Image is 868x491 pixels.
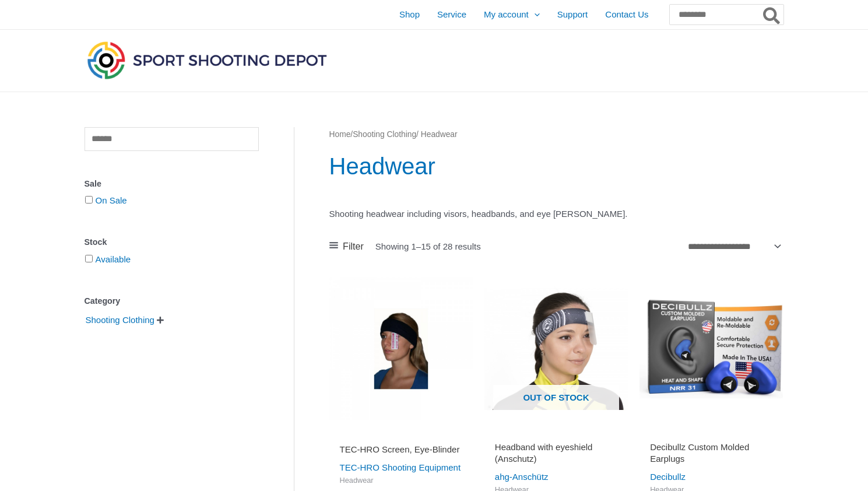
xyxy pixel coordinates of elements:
a: Available [96,254,131,264]
h1: Headwear [329,150,783,183]
a: ahg-Anschütz [495,472,549,482]
button: Search [761,5,783,24]
p: Showing 1–15 of 28 results [375,242,481,251]
input: Available [85,255,93,262]
a: Home [329,130,351,139]
span:  [157,316,164,324]
a: Decibullz Custom Molded Earplugs [650,441,772,469]
img: Decibullz Custom Molded Earplugs [639,277,783,420]
iframe: Customer reviews powered by Trustpilot [340,427,462,441]
img: TEC-HRO Screen [329,277,473,420]
h2: Decibullz Custom Molded Earplugs [650,441,772,464]
a: Decibullz [650,472,686,482]
a: On Sale [96,195,127,205]
span: Filter [343,238,364,255]
a: Headband with eyeshield (Anschutz) [495,441,617,469]
div: Sale [85,176,259,192]
a: Shooting Clothing [85,314,156,324]
span: Headwear [340,476,462,486]
iframe: Customer reviews powered by Trustpilot [495,427,617,441]
a: Filter [329,238,364,255]
a: TEC-HRO Shooting Equipment [340,462,461,472]
div: Stock [85,234,259,251]
span: Out of stock [493,385,619,412]
a: TEC-HRO Screen, Eye-Blinder [340,444,462,460]
h2: Headband with eyeshield (Anschutz) [495,441,617,464]
input: On Sale [85,196,93,204]
img: Sport Shooting Depot [85,38,329,82]
a: Out of stock [484,277,628,420]
p: Shooting headwear including visors, headbands, and eye [PERSON_NAME]. [329,206,783,222]
span: Shooting Clothing [85,310,156,330]
h2: TEC-HRO Screen, Eye-Blinder [340,444,462,455]
select: Shop order [684,238,783,255]
div: Category [85,293,259,310]
a: Shooting Clothing [353,130,416,139]
iframe: Customer reviews powered by Trustpilot [650,427,772,441]
img: Headband with eyeshield (Anschutz) [484,277,628,420]
nav: Breadcrumb [329,127,783,142]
